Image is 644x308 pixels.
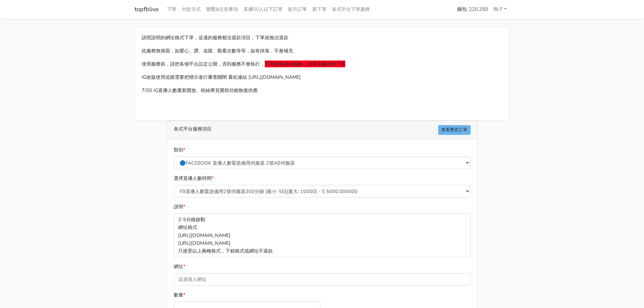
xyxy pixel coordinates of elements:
[438,125,471,135] a: 查看歷史訂單
[174,146,185,154] label: 類別
[241,3,285,16] a: 直播50人以下訂單
[142,47,503,55] p: 此服務無保固，如愛心、讚、追蹤、觀看次數等等，如有掉落，不會補充
[285,3,310,16] a: 影片訂單
[174,203,185,211] label: 說明
[142,73,503,81] p: IG改版使用追蹤需要把標示進行審查關閉 看此連結 [URL][DOMAIN_NAME]
[174,273,471,286] input: 這邊填入網址
[174,291,185,299] label: 數量
[142,87,503,94] p: 7/30 IG直播人數重新開放、粉絲專頁贊助功能恢復供應
[142,60,503,68] p: 使用服務前，請把各個平台設定公開，否則服務不會執行，
[174,174,214,182] label: 選擇直播人數時間
[204,3,241,16] a: 聯繫&注意事項
[174,213,471,257] p: 2-5分鐘啟動 網址格式 [URL][DOMAIN_NAME] [URL][DOMAIN_NAME] 只接受以上兩種格式，下錯格式或網址不退款
[164,3,179,16] a: 下單
[265,61,345,67] span: 下單後無退款服務，如有疑慮請勿下單
[491,3,510,16] a: 陶子
[174,263,185,270] label: 網址
[142,34,503,42] p: 請照說明的網址格式下單，這邊的服務都沒退款項目，下單就無法退款
[167,121,477,139] div: 各式平台服務項目
[179,3,204,16] a: 付款方式
[310,3,329,16] a: 新下單
[454,3,491,16] a: 錢包: 220.250
[135,3,159,16] a: topfblive
[329,3,373,16] a: 各式平台下單服務
[457,6,488,13] strong: 錢包: 220.250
